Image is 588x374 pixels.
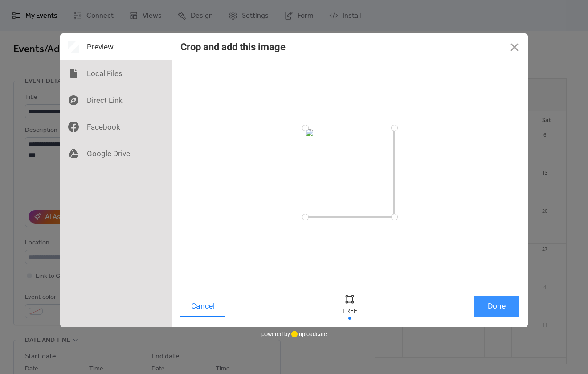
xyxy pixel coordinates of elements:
div: Google Drive [60,140,171,167]
div: powered by [261,327,327,341]
button: Close [501,33,528,60]
a: uploadcare [290,331,327,337]
div: Direct Link [60,87,171,114]
div: Crop and add this image [180,41,286,53]
div: Facebook [60,114,171,140]
button: Cancel [180,296,225,317]
div: Preview [60,33,171,60]
div: Local Files [60,60,171,87]
button: Done [474,296,519,317]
